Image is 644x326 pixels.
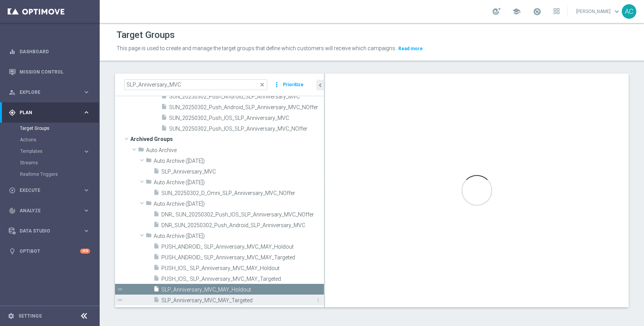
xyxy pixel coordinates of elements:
[8,313,15,319] i: settings
[20,137,80,143] a: Actions
[161,254,324,261] span: PUSH_ANDROID_ SLP_Anniversary_MVC_MAY_Targeted
[9,207,16,214] i: track_changes
[117,45,396,51] span: This page is used to create and manage the target groups that define which customers will receive...
[130,134,324,144] span: Archived Groups
[154,158,324,164] span: Auto Archive (2025-05-30)
[273,79,281,90] i: more_vert
[315,297,321,303] i: more_vert
[8,187,90,193] button: play_circle_outline Execute keyboard_arrow_right
[146,179,152,187] i: folder
[20,171,80,177] a: Realtime Triggers
[153,275,159,284] i: insert_drive_file
[154,179,324,186] span: Auto Archive (2025-06-01)
[9,109,16,116] i: gps_fixed
[316,80,324,90] button: chevron_left
[153,211,159,220] i: insert_drive_file
[317,82,324,89] i: chevron_left
[161,287,324,293] span: SLP_Anniversary_MVC_MAY_Holdout
[161,190,324,197] span: SUN_20250302_D_Omni_SLP_Anniversary_MVC_NOffer
[161,93,167,102] i: insert_drive_file
[20,149,75,154] span: Templates
[146,147,324,154] span: Auto Archive
[20,148,90,154] button: Templates keyboard_arrow_right
[161,276,324,282] span: PUSH_IOS_ SLP_Anniversary_MVC_MAY_Targeted
[161,125,167,134] i: insert_drive_file
[9,187,16,194] i: play_circle_outline
[161,169,324,175] span: SLP_Anniversary_MVC
[9,187,83,194] div: Execute
[117,29,175,41] h1: Target Groups
[20,146,99,157] div: Templates
[282,80,305,90] button: Prioritize
[20,90,83,95] span: Explore
[83,207,90,214] i: keyboard_arrow_right
[9,89,16,96] i: person_search
[20,41,90,62] a: Dashboard
[161,222,324,229] span: DNR_SUN_20250302_Push_Android_SLP_Anniversary_MVC
[9,41,90,62] div: Dashboard
[20,123,99,134] div: Target Groups
[169,93,324,100] span: SUN_20250302_Push_Android_SLP_Anniversary_MVC
[83,109,90,116] i: keyboard_arrow_right
[20,125,80,131] a: Target Groups
[80,249,90,254] div: +10
[83,88,90,96] i: keyboard_arrow_right
[20,208,83,213] span: Analyze
[20,157,99,169] div: Streams
[398,44,424,53] button: Read more
[153,297,159,305] i: insert_drive_file
[20,160,80,166] a: Streams
[153,189,159,198] i: insert_drive_file
[9,48,16,55] i: equalizer
[161,211,324,218] span: DNR_ SUN_20250302_Push_IOS_SLP_Anniversary_MVC_NOffer
[153,254,159,262] i: insert_drive_file
[153,264,159,273] i: insert_drive_file
[512,7,521,16] span: school
[161,265,324,272] span: PUSH_IOS_ SLP_Anniversary_MVC_MAY_Holdout
[622,4,636,19] div: AC
[169,104,324,111] span: SUN_20250302_Push_Android_SLP_Anniversary_MVC_NOffer
[8,69,90,75] button: Mission Control
[613,7,621,16] span: keyboard_arrow_down
[8,49,90,55] button: equalizer Dashboard
[138,146,144,155] i: folder
[20,241,80,261] a: Optibot
[20,229,83,233] span: Data Studio
[9,248,16,255] i: lightbulb
[9,89,83,96] div: Explore
[153,221,159,230] i: insert_drive_file
[161,297,307,304] span: SLP_Anniversary_MVC_MAY_Targeted
[161,103,167,112] i: insert_drive_file
[9,62,90,82] div: Mission Control
[20,62,90,82] a: Mission Control
[83,227,90,234] i: keyboard_arrow_right
[9,109,83,116] div: Plan
[9,228,83,234] div: Data Studio
[20,149,83,154] div: Templates
[8,89,90,95] button: person_search Explore keyboard_arrow_right
[169,126,324,132] span: SUN_20250302_Push_IOS_SLP_Anniversary_MVC_NOffer
[161,244,324,250] span: PUSH_ANDROID_ SLP_Anniversary_MVC_MAY_Holdout
[169,115,324,121] span: SUN_20250302_Push_IOS_SLP_Anniversary_MVC
[153,243,159,252] i: insert_drive_file
[20,110,83,115] span: Plan
[83,187,90,194] i: keyboard_arrow_right
[146,157,152,166] i: folder
[153,168,159,177] i: insert_drive_file
[146,232,152,241] i: folder
[161,114,167,123] i: insert_drive_file
[146,200,152,209] i: folder
[8,208,90,214] button: track_changes Analyze keyboard_arrow_right
[20,188,83,193] span: Execute
[8,228,90,234] div: Data Studio keyboard_arrow_right
[9,241,90,261] div: Optibot
[9,207,83,214] div: Analyze
[8,110,90,116] button: gps_fixed Plan keyboard_arrow_right
[153,286,159,295] i: insert_drive_file
[8,248,90,254] div: lightbulb Optibot +10
[154,201,324,207] span: Auto Archive (2025-06-04)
